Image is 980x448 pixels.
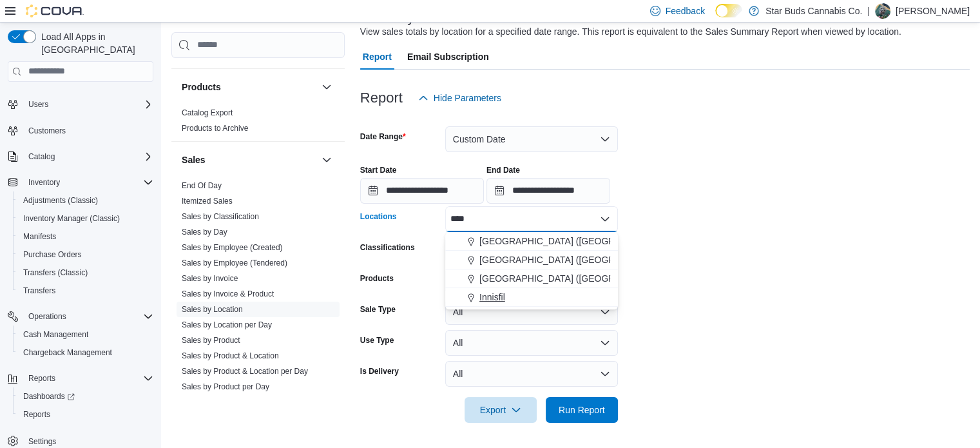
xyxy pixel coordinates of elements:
span: Catalog [28,151,55,162]
span: Customers [28,126,66,136]
span: Sales by Location per Day [182,320,272,330]
span: [GEOGRAPHIC_DATA] ([GEOGRAPHIC_DATA]) [479,235,676,248]
span: Products to Archive [182,123,248,133]
button: Reports [13,405,159,424]
span: Catalog Export [182,108,233,118]
span: Purchase Orders [23,249,82,260]
span: [GEOGRAPHIC_DATA] ([GEOGRAPHIC_DATA]) [479,253,676,266]
a: Dashboards [18,389,80,404]
button: All [445,361,618,387]
span: Transfers (Classic) [18,265,153,280]
span: Dashboards [18,389,153,404]
span: Itemized Sales [182,196,233,206]
button: Export [465,397,537,423]
a: Sales by Product per Day [182,382,269,391]
span: Purchase Orders [18,247,153,262]
span: Report [363,44,392,70]
span: Operations [23,309,153,324]
a: Sales by Location [182,305,243,314]
span: Chargeback Management [18,345,153,360]
span: Customers [23,122,153,139]
span: Cash Management [23,329,88,340]
span: Adjustments (Classic) [23,195,98,206]
button: Manifests [13,228,159,246]
a: Purchase Orders [18,247,87,262]
h3: Report [360,90,403,106]
input: Press the down key to open a popover containing a calendar. [486,178,610,204]
label: Classifications [360,242,415,253]
button: Chargeback Management [13,344,159,362]
span: Inventory Manager (Classic) [18,211,153,226]
div: Pricing [171,48,345,68]
span: Manifests [18,229,153,244]
a: Sales by Invoice [182,274,238,283]
a: Transfers [18,283,61,298]
span: Dark Mode [715,17,716,18]
a: Cash Management [18,327,93,342]
label: Products [360,273,394,284]
span: Inventory [23,175,153,190]
span: Run Report [559,404,605,416]
span: Sales by Employee (Tendered) [182,258,287,268]
span: [GEOGRAPHIC_DATA] ([GEOGRAPHIC_DATA]) [479,272,676,285]
span: Inventory Manager (Classic) [23,213,120,224]
button: Inventory [3,173,159,191]
button: Inventory Manager (Classic) [13,209,159,228]
label: Date Range [360,131,406,142]
span: Reports [23,371,153,386]
p: | [867,3,870,19]
a: Sales by Product & Location [182,351,279,360]
button: Reports [3,369,159,387]
a: Inventory Manager (Classic) [18,211,125,226]
button: Hide Parameters [413,85,506,111]
span: Manifests [23,231,56,242]
span: Transfers [18,283,153,298]
span: Users [23,97,153,112]
button: Purchase Orders [13,246,159,264]
button: All [445,330,618,356]
span: Sales by Product per Day [182,382,269,392]
button: Sales [319,152,334,168]
button: Close list of options [600,214,610,224]
span: Cash Management [18,327,153,342]
span: Email Subscription [407,44,489,70]
h3: Sales [182,153,206,166]
p: Star Buds Cannabis Co. [765,3,862,19]
a: Sales by Day [182,228,227,237]
span: Hide Parameters [434,92,501,104]
button: [GEOGRAPHIC_DATA] ([GEOGRAPHIC_DATA]) [445,269,618,288]
a: Itemized Sales [182,197,233,206]
a: Sales by Employee (Tendered) [182,258,287,268]
span: End Of Day [182,180,222,191]
span: Sales by Day [182,227,227,237]
div: Sales [171,178,345,400]
span: Transfers (Classic) [23,268,88,278]
span: Transfers [23,286,55,296]
button: Products [319,79,334,95]
div: View sales totals by location for a specified date range. This report is equivalent to the Sales ... [360,25,901,39]
div: Products [171,105,345,141]
span: Settings [28,436,56,447]
button: Users [23,97,53,112]
a: Sales by Invoice & Product [182,289,274,298]
span: Load All Apps in [GEOGRAPHIC_DATA] [36,30,153,56]
a: Sales by Employee (Created) [182,243,283,252]
button: Run Report [546,397,618,423]
button: Operations [3,307,159,326]
button: Reports [23,371,61,386]
label: Is Delivery [360,366,399,376]
span: Sales by Product [182,335,240,346]
span: Reports [18,407,153,422]
label: Use Type [360,335,394,346]
button: [GEOGRAPHIC_DATA] ([GEOGRAPHIC_DATA]) [445,232,618,251]
button: Catalog [3,148,159,166]
button: Transfers [13,282,159,300]
label: Sale Type [360,304,396,315]
span: Dashboards [23,391,75,402]
span: Innisfil [479,291,505,304]
button: Customers [3,121,159,140]
span: Inventory [28,177,60,188]
a: Dashboards [13,387,159,405]
button: Innisfil [445,288,618,307]
a: Sales by Classification [182,212,259,221]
